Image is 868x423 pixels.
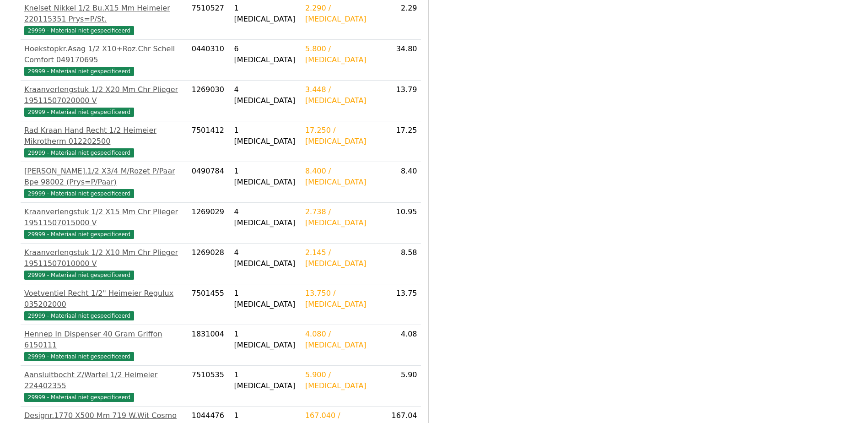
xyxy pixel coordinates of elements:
[24,288,184,321] a: Voetventiel Recht 1/2" Heimeier Regulux 03520200029999 - Materiaal niet gespecificeerd
[305,125,380,147] div: 17.250 / [MEDICAL_DATA]
[384,203,421,244] td: 10.95
[24,166,184,199] a: [PERSON_NAME].1/2 X3/4 M/Rozet P/Paar Bpe 98002 (Prys=P/Paar)29999 - Materiaal niet gespecificeerd
[24,166,184,188] div: [PERSON_NAME].1/2 X3/4 M/Rozet P/Paar Bpe 98002 (Prys=P/Paar)
[384,325,421,366] td: 4.08
[188,203,231,244] td: 1269029
[188,325,231,366] td: 1831004
[24,189,134,198] span: 29999 - Materiaal niet gespecificeerd
[24,311,134,320] span: 29999 - Materiaal niet gespecificeerd
[305,206,380,228] div: 2.738 / [MEDICAL_DATA]
[24,271,134,280] span: 29999 - Materiaal niet gespecificeerd
[305,43,380,65] div: 5.800 / [MEDICAL_DATA]
[24,43,184,65] div: Hoekstopkr.Asag 1/2 X10+Roz.Chr Schell Comfort 049170695
[188,81,231,121] td: 1269030
[384,162,421,203] td: 8.40
[24,329,184,351] div: Hennep In Dispenser 40 Gram Griffon 6150111
[188,244,231,284] td: 1269028
[384,244,421,284] td: 8.58
[24,43,184,76] a: Hoekstopkr.Asag 1/2 X10+Roz.Chr Schell Comfort 04917069529999 - Materiaal niet gespecificeerd
[24,369,184,402] a: Aansluitbocht Z/Wartel 1/2 Heimeier 22440235529999 - Materiaal niet gespecificeerd
[24,206,184,228] div: Kraanverlengstuk 1/2 X15 Mm Chr Plieger 19511507015000 V
[188,121,231,162] td: 7501412
[24,108,134,117] span: 29999 - Materiaal niet gespecificeerd
[24,125,184,147] div: Rad Kraan Hand Recht 1/2 Heimeier Mikrotherm 012202500
[24,247,184,280] a: Kraanverlengstuk 1/2 X10 Mm Chr Plieger 19511507010000 V29999 - Materiaal niet gespecificeerd
[234,247,298,269] div: 4 [MEDICAL_DATA]
[24,329,184,362] a: Hennep In Dispenser 40 Gram Griffon 615011129999 - Materiaal niet gespecificeerd
[305,84,380,106] div: 3.448 / [MEDICAL_DATA]
[24,393,134,402] span: 29999 - Materiaal niet gespecificeerd
[24,352,134,361] span: 29999 - Materiaal niet gespecificeerd
[24,288,184,310] div: Voetventiel Recht 1/2" Heimeier Regulux 035202000
[234,288,298,310] div: 1 [MEDICAL_DATA]
[305,329,380,351] div: 4.080 / [MEDICAL_DATA]
[24,148,134,157] span: 29999 - Materiaal niet gespecificeerd
[24,206,184,239] a: Kraanverlengstuk 1/2 X15 Mm Chr Plieger 19511507015000 V29999 - Materiaal niet gespecificeerd
[188,162,231,203] td: 0490784
[24,84,184,106] div: Kraanverlengstuk 1/2 X20 Mm Chr Plieger 19511507020000 V
[24,67,134,76] span: 29999 - Materiaal niet gespecificeerd
[384,366,421,407] td: 5.90
[24,3,184,36] a: Knelset Nikkel 1/2 Bu.X15 Mm Heimeier 220115351 Prys=P/St.29999 - Materiaal niet gespecificeerd
[234,206,298,228] div: 4 [MEDICAL_DATA]
[234,166,298,188] div: 1 [MEDICAL_DATA]
[188,284,231,325] td: 7501455
[24,3,184,25] div: Knelset Nikkel 1/2 Bu.X15 Mm Heimeier 220115351 Prys=P/St.
[24,247,184,269] div: Kraanverlengstuk 1/2 X10 Mm Chr Plieger 19511507010000 V
[24,84,184,117] a: Kraanverlengstuk 1/2 X20 Mm Chr Plieger 19511507020000 V29999 - Materiaal niet gespecificeerd
[384,40,421,81] td: 34.80
[305,288,380,310] div: 13.750 / [MEDICAL_DATA]
[384,81,421,121] td: 13.79
[234,84,298,106] div: 4 [MEDICAL_DATA]
[384,284,421,325] td: 13.75
[188,40,231,81] td: 0440310
[188,366,231,407] td: 7510535
[234,43,298,65] div: 6 [MEDICAL_DATA]
[24,369,184,391] div: Aansluitbocht Z/Wartel 1/2 Heimeier 224402355
[24,230,134,239] span: 29999 - Materiaal niet gespecificeerd
[234,329,298,351] div: 1 [MEDICAL_DATA]
[234,3,298,25] div: 1 [MEDICAL_DATA]
[234,125,298,147] div: 1 [MEDICAL_DATA]
[24,26,134,35] span: 29999 - Materiaal niet gespecificeerd
[305,3,380,25] div: 2.290 / [MEDICAL_DATA]
[24,125,184,158] a: Rad Kraan Hand Recht 1/2 Heimeier Mikrotherm 01220250029999 - Materiaal niet gespecificeerd
[305,369,380,391] div: 5.900 / [MEDICAL_DATA]
[384,121,421,162] td: 17.25
[234,369,298,391] div: 1 [MEDICAL_DATA]
[305,166,380,188] div: 8.400 / [MEDICAL_DATA]
[305,247,380,269] div: 2.145 / [MEDICAL_DATA]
